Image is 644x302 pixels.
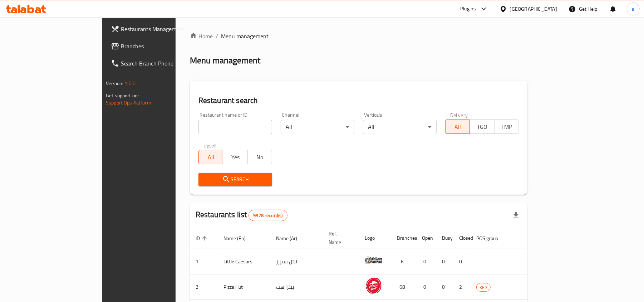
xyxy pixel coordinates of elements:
td: 6 [391,249,416,274]
nav: breadcrumb [190,32,527,40]
img: Little Caesars [365,251,383,269]
td: 68 [391,274,416,300]
span: POS group [476,234,507,243]
span: All [448,122,467,132]
span: Search Branch Phone [121,59,204,68]
button: TGO [470,120,494,134]
h2: Restaurants list [196,209,287,221]
span: ID [196,234,209,243]
span: Name (En) [223,234,255,243]
button: No [247,150,272,164]
input: Search for restaurant name or ID.. [198,120,272,134]
th: Busy [436,227,453,249]
a: Restaurants Management [105,20,210,38]
div: [GEOGRAPHIC_DATA] [510,5,557,13]
th: Closed [453,227,471,249]
span: Name (Ar) [276,234,306,243]
td: ليتل سيزرز [270,249,323,274]
span: a [632,5,634,13]
button: All [445,120,470,134]
td: 0 [436,274,453,300]
span: No [251,152,269,162]
label: Delivery [450,112,468,117]
div: All [281,120,354,134]
span: KFG [477,283,490,292]
td: 0 [416,274,436,300]
td: 0 [416,249,436,274]
h2: Menu management [190,55,260,66]
span: TGO [473,122,491,132]
span: Get support on: [106,91,139,100]
button: TMP [494,120,519,134]
span: Restaurants Management [121,25,204,33]
span: 1.0.0 [124,79,136,88]
label: Upsell [203,143,217,148]
td: 2 [453,274,471,300]
a: Search Branch Phone [105,55,210,72]
span: TMP [497,122,516,132]
button: All [198,150,223,164]
button: Search [198,173,272,186]
div: Plugins [460,5,476,13]
a: Support.OpsPlatform [106,98,151,107]
td: بيتزا هت [270,274,323,300]
th: Logo [359,227,391,249]
button: Yes [223,150,247,164]
th: Branches [391,227,416,249]
img: Pizza Hut [365,277,383,294]
div: Total records count [249,210,287,221]
div: All [363,120,437,134]
span: Yes [226,152,245,162]
th: Open [416,227,436,249]
td: 0 [453,249,471,274]
div: Export file [507,207,525,224]
span: Menu management [221,32,269,40]
span: Branches [121,42,204,50]
span: Version: [106,79,123,88]
td: Little Caesars [218,249,270,274]
span: Ref. Name [329,229,350,247]
span: 9978 record(s) [249,212,287,219]
li: / [216,32,218,40]
h2: Restaurant search [198,95,519,106]
span: All [202,152,220,162]
a: Branches [105,38,210,55]
span: Search [204,175,266,184]
td: Pizza Hut [218,274,270,300]
td: 0 [436,249,453,274]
